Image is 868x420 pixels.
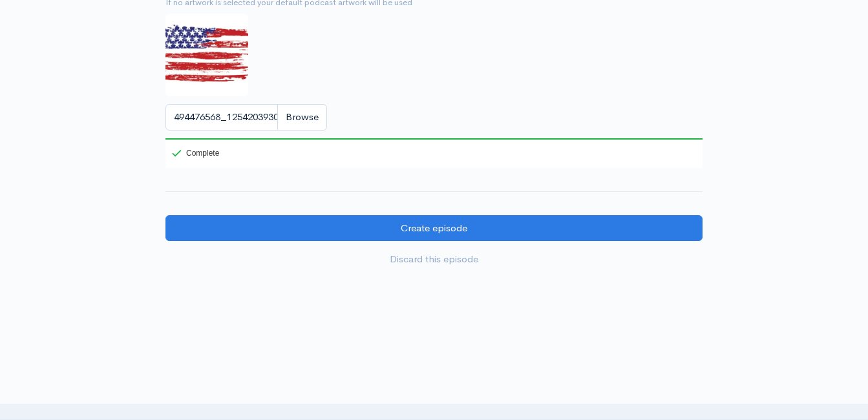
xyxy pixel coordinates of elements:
div: Complete [165,138,222,168]
a: Discard this episode [165,246,703,273]
input: Create episode [165,215,703,242]
div: Complete [172,149,219,157]
div: 100% [165,138,703,140]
